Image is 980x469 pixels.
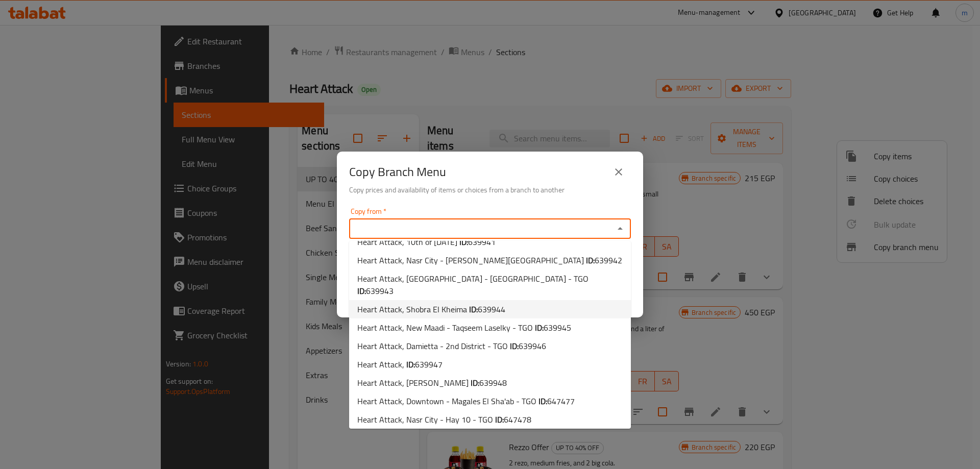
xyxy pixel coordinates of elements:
[357,273,623,297] span: Heart Attack, [GEOGRAPHIC_DATA] - [GEOGRAPHIC_DATA] - TGO
[357,377,507,389] span: Heart Attack, [PERSON_NAME]
[357,413,531,426] span: Heart Attack, Nasr City - Hay 10 - TGO
[504,412,531,427] span: 647478
[357,340,546,352] span: Heart Attack, Damietta - 2nd District - TGO
[357,395,575,407] span: Heart Attack, Downtown - Magales El Sha'ab - TGO
[547,393,575,409] span: 647477
[478,302,505,317] span: 639944
[357,254,622,266] span: Heart Attack, Nasr City - [PERSON_NAME][GEOGRAPHIC_DATA]
[366,283,394,299] span: 639943
[613,221,627,236] button: Close
[459,234,468,250] b: ID:
[495,412,504,427] b: ID:
[349,164,446,180] h2: Copy Branch Menu
[357,358,443,371] span: Heart Attack,
[469,302,478,317] b: ID:
[357,303,505,315] span: Heart Attack, Shobra El Kheima
[586,253,595,268] b: ID:
[519,338,546,354] span: 639946
[415,357,443,372] span: 639947
[357,236,496,248] span: Heart Attack, 10th of [DATE]
[471,375,479,390] b: ID:
[406,357,415,372] b: ID:
[538,393,547,409] b: ID:
[595,253,622,268] span: 639942
[349,184,631,195] h6: Copy prices and availability of items or choices from a branch to another
[535,320,544,335] b: ID:
[357,322,571,334] span: Heart Attack, New Maadi - Taqseem Laselky - TGO
[357,283,366,299] b: ID:
[606,160,631,184] button: close
[479,375,507,390] span: 639948
[510,338,519,354] b: ID:
[468,234,496,250] span: 639941
[544,320,571,335] span: 639945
